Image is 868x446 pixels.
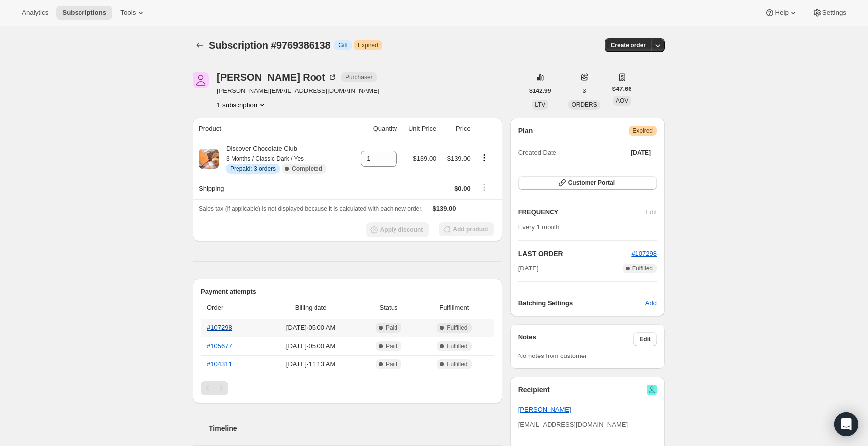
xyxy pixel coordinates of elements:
[209,423,502,433] h2: Timeline
[209,40,330,51] span: Subscription #9769386138
[571,101,597,108] span: ORDERS
[523,84,556,98] button: $142.99
[518,176,657,190] button: Customer Portal
[230,165,276,173] span: Prepaid: 3 orders
[633,332,657,346] button: Edit
[518,264,539,273] span: [DATE]
[400,118,439,140] th: Unit Price
[518,126,533,136] h2: Plan
[207,324,232,331] a: #107298
[529,87,551,95] span: $142.99
[264,323,357,333] span: [DATE] · 05:00 AM
[386,324,397,332] span: Paid
[201,297,261,319] th: Order
[207,360,232,368] a: #104311
[518,352,587,359] span: No notes from customer
[568,179,615,187] span: Customer Portal
[433,205,456,212] span: $139.00
[806,6,852,20] button: Settings
[631,250,657,257] a: #107298
[632,265,653,272] span: Fulfilled
[193,178,351,199] th: Shipping
[114,6,152,20] button: Tools
[264,341,357,351] span: [DATE] · 05:00 AM
[226,155,304,162] small: 3 Months / Classic Dark / Yes
[476,182,492,193] button: Shipping actions
[120,9,136,17] span: Tools
[386,342,397,350] span: Paid
[199,149,219,169] img: product img
[201,381,494,395] nav: Pagination
[351,118,400,140] th: Quantity
[217,72,337,82] div: [PERSON_NAME] Root
[834,412,858,436] div: Open Intercom Messenger
[518,148,556,158] span: Created Date
[518,298,645,308] h6: Batching Settings
[386,360,397,368] span: Paid
[447,360,467,368] span: Fulfilled
[56,6,112,20] button: Subscriptions
[217,100,267,110] button: Product actions
[645,298,657,308] span: Add
[639,295,663,311] button: Add
[577,84,592,98] button: 3
[535,101,545,108] span: LTV
[518,332,634,346] h3: Notes
[420,303,488,313] span: Fulfillment
[625,146,657,160] button: [DATE]
[775,9,788,17] span: Help
[631,249,657,259] button: #107298
[413,155,436,162] span: $139.00
[358,41,378,49] span: Expired
[338,41,348,49] span: Gift
[363,303,414,313] span: Status
[201,287,494,297] h2: Payment attempts
[199,205,423,212] span: Sales tax (if applicable) is not displayed because it is calculated with each new order.
[632,127,653,135] span: Expired
[193,72,209,88] span: Amanda Root
[518,421,628,428] span: [EMAIL_ADDRESS][DOMAIN_NAME]
[454,185,471,192] span: $0.00
[605,38,652,52] button: Create order
[518,223,560,231] span: Every 1 month
[631,149,651,157] span: [DATE]
[264,359,357,369] span: [DATE] · 11:13 AM
[518,249,632,259] h2: LAST ORDER
[612,84,632,94] span: $47.66
[193,118,351,140] th: Product
[639,335,651,343] span: Edit
[193,38,207,52] button: Subscriptions
[219,144,326,174] div: Discover Chocolate Club
[292,165,322,173] span: Completed
[518,406,571,413] a: [PERSON_NAME]
[611,41,646,49] span: Create order
[439,118,473,140] th: Price
[207,342,232,350] a: #105677
[822,9,846,17] span: Settings
[447,155,471,162] span: $139.00
[583,87,586,95] span: 3
[22,9,48,17] span: Analytics
[476,152,492,163] button: Product actions
[447,324,467,332] span: Fulfilled
[62,9,106,17] span: Subscriptions
[518,207,646,217] h2: FREQUENCY
[759,6,804,20] button: Help
[447,342,467,350] span: Fulfilled
[518,385,550,395] h2: Recipient
[616,97,628,104] span: AOV
[217,86,379,96] span: [PERSON_NAME][EMAIL_ADDRESS][DOMAIN_NAME]
[16,6,54,20] button: Analytics
[345,73,373,81] span: Purchaser
[264,303,357,313] span: Billing date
